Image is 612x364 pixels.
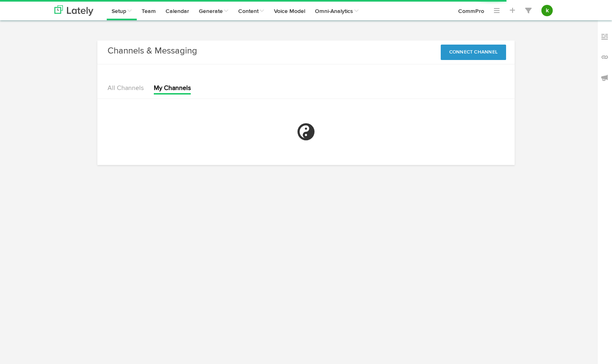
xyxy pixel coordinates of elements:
img: links_off.svg [601,53,609,61]
img: keywords_off.svg [601,33,609,41]
h3: Channels & Messaging [108,45,197,58]
button: k [541,5,553,16]
img: announcements_off.svg [601,74,609,82]
a: All Channels [108,85,144,92]
button: Connect Channel [441,45,506,60]
img: logo_lately_bg_light.svg [54,5,93,16]
a: My Channels [154,85,191,92]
